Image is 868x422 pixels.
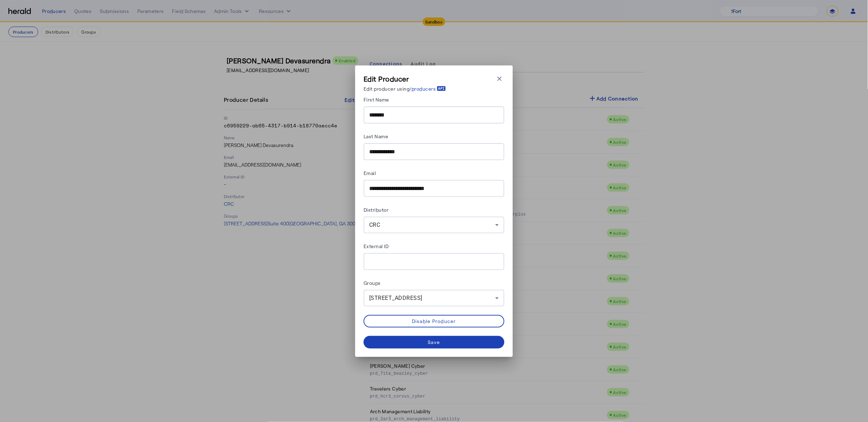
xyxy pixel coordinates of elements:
[364,280,381,286] label: Groups
[364,85,446,92] p: Edit producer using
[364,170,376,176] label: Email
[369,295,422,301] span: [STREET_ADDRESS]
[412,317,456,325] div: Disable Producer
[364,336,504,349] button: Save
[364,315,504,328] button: Disable Producer
[364,243,389,249] label: External ID
[410,85,446,92] a: /producers
[364,74,446,84] h3: Edit Producer
[369,221,380,228] span: CRC
[364,97,389,103] label: First Name
[364,133,388,139] label: Last Name
[428,338,440,346] div: Save
[364,207,389,213] label: Distributor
